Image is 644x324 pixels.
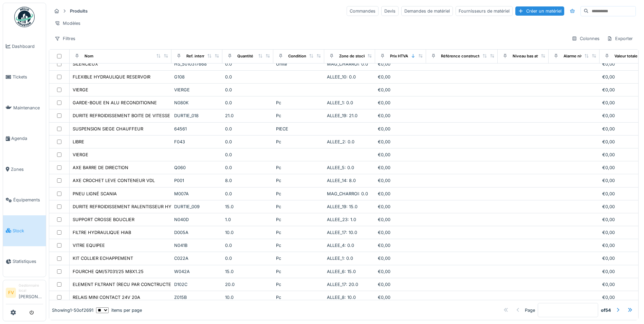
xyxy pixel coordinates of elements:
div: 21.0 [225,112,271,119]
div: AXE BARRE DE DIRECTION [73,164,128,171]
span: ALLEE_17: 10.0 [327,230,357,235]
span: Agenda [11,135,43,142]
div: 64561 [174,126,220,132]
div: FILTRE HYDRAULIQUE HIAB [73,229,131,236]
div: 0.0 [225,164,271,171]
div: VIERGE [73,151,88,158]
div: Pc [276,281,321,288]
div: €0,00 [378,268,423,275]
div: 10.0 [225,229,271,236]
div: DURITE REFROIDISSEMENT BOITE DE VITESSE [73,112,170,119]
strong: of 54 [601,307,611,313]
div: 0.0 [225,74,271,80]
div: N040D [174,216,220,223]
a: Dashboard [3,31,46,62]
span: ALLEE_1: 0.0 [327,256,353,261]
div: DURTIE_018 [174,112,220,119]
a: Statistiques [3,246,46,277]
div: Pc [276,139,321,145]
a: Stock [3,215,46,246]
div: Zone de stockage [339,53,372,59]
div: 0.0 [225,139,271,145]
div: €0,00 [378,203,423,210]
div: items per page [96,307,142,313]
div: HS_5010317668 [174,61,220,67]
span: ALLEE_14: 8.0 [327,178,356,183]
a: Tickets [3,62,46,93]
div: Page [525,307,535,313]
div: Colonnes [569,34,603,43]
div: Filtres [52,34,78,43]
span: ALLEE_8: 10.0 [327,295,356,300]
div: VIERGE [174,87,220,93]
div: D102C [174,281,220,288]
a: Équipements [3,185,46,216]
span: ALLEE_5: 0.0 [327,165,354,170]
div: N080K [174,100,220,106]
div: €0,00 [378,255,423,262]
div: 0.0 [225,151,271,158]
div: Ref. interne [186,53,208,59]
div: SUSPENSION SIEGE CHAUFFEUR [73,126,143,132]
div: FLEXIBLE HYDRAULIQUE RESERVOIR [73,74,150,80]
div: €0,00 [378,216,423,223]
div: Pc [276,100,321,106]
div: €0,00 [378,112,423,119]
div: Niveau bas atteint ? [513,53,549,59]
span: MAG_CHARROI: 0.0 [327,61,368,67]
div: 0.0 [225,255,271,262]
div: SUPPORT CROSSE BOUCLIER [73,216,134,223]
div: Gestionnaire local [19,283,43,293]
div: Demandes de matériel [401,6,453,16]
div: €0,00 [378,61,423,67]
div: Pc [276,216,321,223]
div: Modèles [52,18,84,28]
div: SILENCIEUX [73,61,98,67]
div: €0,00 [378,139,423,145]
div: Alarme niveau bas [564,53,597,59]
div: 0.0 [225,87,271,93]
div: 15.0 [225,268,271,275]
div: Commandes [347,6,379,16]
div: Fournisseurs de matériel [456,6,513,16]
div: €0,00 [378,242,423,249]
div: 0.0 [225,100,271,106]
a: Maintenance [3,92,46,123]
div: Quantité [237,53,253,59]
div: Pc [276,203,321,210]
span: ALLEE_2: 0.0 [327,139,354,144]
div: 0.0 [225,191,271,197]
div: Pc [276,268,321,275]
div: LIBRE [73,139,84,145]
div: Pc [276,177,321,184]
div: AXE CROCHET LEVE CONTENEUR VDL [73,177,155,184]
div: €0,00 [378,100,423,106]
span: ALLEE_6: 15.0 [327,269,356,274]
div: €0,00 [378,294,423,301]
div: GARDE-BOUE EN ALU RECONDITIONNE [73,100,157,106]
div: €0,00 [378,191,423,197]
a: Agenda [3,123,46,154]
span: ALLEE_19: 21.0 [327,113,357,118]
div: DURTIE_009 [174,203,220,210]
li: FV [6,288,16,298]
span: Maintenance [13,105,43,111]
div: Pc [276,255,321,262]
div: RELAIS MINI CONTACT 24V 20A [73,294,140,301]
div: KIT COLLIER ECHAPPEMENT [73,255,133,262]
div: 0.0 [225,126,271,132]
div: VITRE EQUIPEE [73,242,105,249]
div: €0,00 [378,151,423,158]
span: Zones [11,166,43,173]
div: €0,00 [378,87,423,93]
div: VIERGE [73,87,88,93]
div: Pc [276,229,321,236]
div: F043 [174,139,220,145]
div: €0,00 [378,229,423,236]
div: Pc [276,112,321,119]
div: €0,00 [378,74,423,80]
div: Unité [276,61,321,67]
span: ALLEE_4: 0.0 [327,243,354,248]
div: Conditionnement [288,53,320,59]
div: €0,00 [378,126,423,132]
